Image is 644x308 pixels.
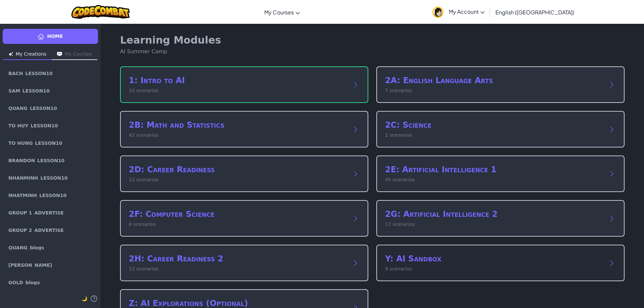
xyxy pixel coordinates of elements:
span: TO HUY_LESSON10 [8,123,58,128]
span: QUANG_LESSON10 [8,106,57,111]
p: 7 scenarios [385,87,602,94]
h2: 2E: Artificial Intelligence 1 [385,164,602,175]
h2: 2A: English Language Arts [385,75,602,86]
h2: 2F: Computer Science [129,209,346,220]
span: 🌙 [82,296,87,301]
span: TO HUNG_LESSON10 [8,141,62,145]
h2: 2G: Artificial Intelligence 2 [385,209,602,220]
span: SAM_LESSON10 [8,88,50,93]
h2: 2H: Career Readiness 2 [129,253,346,264]
span: GROUP 2_ADVERTISE [8,228,64,233]
a: Home [3,29,98,44]
img: avatar [432,7,443,18]
a: TO HUY_LESSON10 [3,118,98,134]
p: 9 scenarios [385,265,602,272]
span: My Account [449,8,485,15]
a: NHANMINH_LESSON10 [3,170,98,186]
h2: 2B: Math and Statistics [129,120,346,130]
span: GOLD_blogs [8,280,40,285]
a: SAM_LESSON10 [3,83,98,99]
span: NHATMINH_LESSON10 [8,193,66,198]
button: 🌙 [82,295,87,303]
a: QUANG_blogs [3,240,98,256]
img: Icon [9,52,13,56]
span: NHANMINH_LESSON10 [8,176,68,180]
p: AI Summer Camp [120,48,221,56]
h2: 1: Intro to AI [129,75,346,86]
a: English ([GEOGRAPHIC_DATA]) [492,3,578,21]
a: GROUP 2_ADVERTISE [3,222,98,238]
a: BRANDON_LESSON10 [3,152,98,169]
span: [PERSON_NAME] [8,263,52,267]
p: 17 scenarios [385,221,602,228]
a: GOLD_blogs [3,274,98,291]
a: My Account [429,1,488,22]
span: Home [47,33,63,40]
button: My Creations [3,49,52,60]
img: Icon [57,52,62,56]
button: My Courses [52,49,97,60]
p: 42 scenarios [129,132,346,139]
p: 15 scenarios [129,87,346,94]
h2: Y: AI Sandbox [385,253,602,264]
p: 2 scenarios [385,132,602,139]
p: 6 scenarios [129,221,346,228]
a: [PERSON_NAME] [3,257,98,273]
span: My Courses [264,9,294,16]
a: My Courses [261,3,303,21]
a: NHATMINH_LESSON10 [3,187,98,203]
a: TO HUNG_LESSON10 [3,135,98,151]
h2: 2C: Science [385,120,602,130]
h2: 2D: Career Readiness [129,164,346,175]
span: BRANDON_LESSON10 [8,158,64,163]
p: 45 scenarios [385,176,602,183]
img: CodeCombat logo [71,5,130,19]
span: QUANG_blogs [8,245,44,250]
span: GROUP 1_ADVERTISE [8,210,64,215]
p: 12 scenarios [129,265,346,272]
span: English ([GEOGRAPHIC_DATA]) [495,9,574,16]
h1: Learning Modules [120,34,221,46]
span: BACH_LESSON10 [8,71,53,76]
a: BACH_LESSON10 [3,65,98,81]
p: 12 scenarios [129,176,346,183]
a: GROUP 1_ADVERTISE [3,205,98,221]
a: QUANG_LESSON10 [3,100,98,116]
